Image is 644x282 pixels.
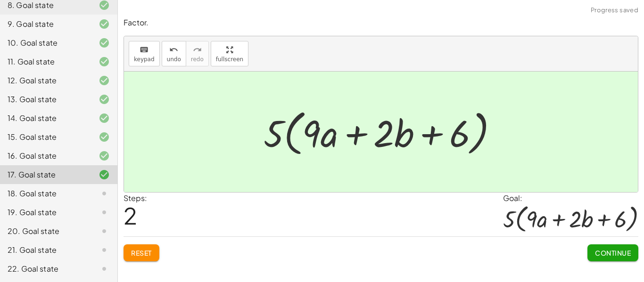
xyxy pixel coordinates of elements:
[8,207,83,218] div: 19. Goal state
[8,131,83,143] div: 15. Goal state
[99,150,110,161] i: Task finished and correct.
[99,263,110,274] i: Task not started.
[124,201,137,230] span: 2
[134,56,155,63] span: keypad
[131,249,152,257] span: Reset
[595,249,631,257] span: Continue
[191,56,204,63] span: redo
[8,56,83,67] div: 11. Goal state
[8,169,83,180] div: 17. Goal state
[8,150,83,161] div: 16. Goal state
[8,75,83,86] div: 12. Goal state
[124,244,159,261] button: Reset
[99,18,110,30] i: Task finished and correct.
[8,226,83,237] div: 20. Goal state
[167,56,181,63] span: undo
[99,37,110,48] i: Task finished and correct.
[99,75,110,86] i: Task finished and correct.
[8,263,83,274] div: 22. Goal state
[591,6,638,15] span: Progress saved
[169,44,178,56] i: undo
[193,44,202,56] i: redo
[99,226,110,237] i: Task not started.
[587,244,638,261] button: Continue
[211,41,248,66] button: fullscreen
[8,37,83,48] div: 10. Goal state
[129,41,160,66] button: keyboardkeypad
[503,193,638,204] div: Goal:
[8,113,83,124] div: 14. Goal state
[99,56,110,67] i: Task finished and correct.
[99,207,110,218] i: Task not started.
[216,56,243,63] span: fullscreen
[124,193,147,203] label: Steps:
[186,41,209,66] button: redoredo
[162,41,186,66] button: undoundo
[8,244,83,256] div: 21. Goal state
[99,188,110,199] i: Task not started.
[140,44,149,56] i: keyboard
[8,18,83,30] div: 9. Goal state
[99,131,110,143] i: Task finished and correct.
[99,94,110,105] i: Task finished and correct.
[124,17,638,28] p: Factor.
[99,113,110,124] i: Task finished and correct.
[99,169,110,180] i: Task finished and correct.
[8,94,83,105] div: 13. Goal state
[8,188,83,199] div: 18. Goal state
[99,244,110,256] i: Task not started.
